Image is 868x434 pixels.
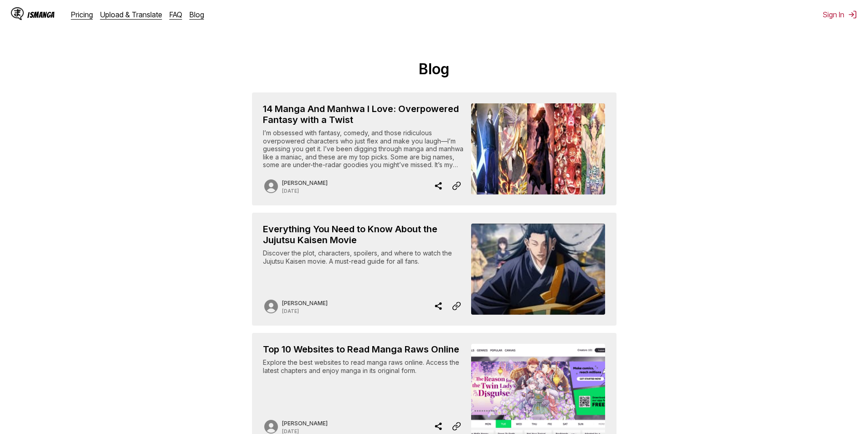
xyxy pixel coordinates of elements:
[471,224,605,315] img: Cover image for Everything You Need to Know About the Jujutsu Kaisen Movie
[263,298,279,315] img: Author avatar
[27,10,55,19] div: IsManga
[263,358,464,398] div: Explore the best websites to read manga raws online. Access the latest chapters and enjoy manga i...
[452,301,461,311] img: Copy Article Link
[452,180,461,191] img: Copy Article Link
[252,92,616,205] a: 14 Manga And Manhwa I Love: Overpowered Fantasy with a Twist
[823,10,857,19] button: Sign In
[471,103,605,194] img: Cover image for 14 Manga And Manhwa I Love: Overpowered Fantasy with a Twist
[282,429,328,434] p: Date published
[11,7,24,20] img: IsManga Logo
[263,129,464,169] div: I’m obsessed with fantasy, comedy, and those ridiculous overpowered characters who just flex and ...
[263,249,464,289] div: Discover the plot, characters, spoilers, and where to watch the Jujutsu Kaisen movie. A must-read...
[252,213,616,326] a: Everything You Need to Know About the Jujutsu Kaisen Movie
[100,10,162,19] a: Upload & Translate
[452,421,461,432] img: Copy Article Link
[11,7,71,22] a: IsManga LogoIsManga
[282,308,328,314] p: Date published
[848,10,857,19] img: Sign out
[282,179,328,186] p: Author
[263,344,464,355] h2: Top 10 Websites to Read Manga Raws Online
[282,188,328,194] p: Date published
[434,421,443,432] img: Share blog
[7,60,861,78] h1: Blog
[169,10,182,19] a: FAQ
[71,10,93,19] a: Pricing
[263,103,464,125] h2: 14 Manga And Manhwa I Love: Overpowered Fantasy with a Twist
[190,10,204,19] a: Blog
[434,180,443,191] img: Share blog
[263,224,464,245] h2: Everything You Need to Know About the Jujutsu Kaisen Movie
[434,301,443,311] img: Share blog
[263,178,279,194] img: Author avatar
[282,300,328,306] p: Author
[282,420,328,427] p: Author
